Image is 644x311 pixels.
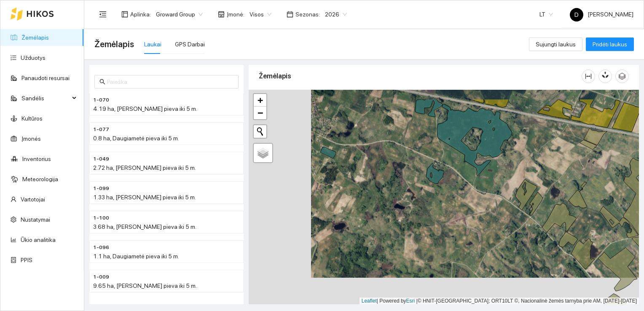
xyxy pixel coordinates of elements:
[130,10,151,19] span: Aplinka :
[93,105,197,112] span: 4.19 ha, [PERSON_NAME] pieva iki 5 m.
[254,125,266,138] button: Initiate a new search
[570,11,633,18] span: [PERSON_NAME]
[22,155,51,162] a: Inventorius
[360,298,639,305] div: | Powered by © HNIT-[GEOGRAPHIC_DATA]; ORT10LT ©, Nacionalinė žemės tarnyba prie AM, [DATE]-[DATE]
[254,94,266,107] a: Zoom in
[258,107,263,118] span: −
[144,40,161,49] div: Laukai
[94,38,134,51] span: Žemėlapis
[21,257,32,263] a: PPIS
[21,135,41,142] a: Įmonės
[529,41,582,48] a: Sujungti laukus
[21,75,70,81] a: Panaudoti resursai
[287,11,293,18] span: calendar
[93,96,109,104] span: 1-070
[325,8,347,21] span: 2026
[93,244,109,252] span: 1-096
[99,11,107,18] span: menu-fold
[586,41,634,48] a: Pridėti laukus
[93,185,109,193] span: 1-099
[107,77,233,86] input: Paieška
[22,176,58,182] a: Meteorologija
[175,40,205,49] div: GPS Darbai
[362,298,377,304] a: Leaflet
[21,90,70,107] span: Sandėlis
[536,40,576,49] span: Sujungti laukus
[93,135,179,142] span: 0.8 ha, Daugiametė pieva iki 5 m.
[582,70,595,83] button: column-width
[21,196,45,203] a: Vartotojai
[254,144,272,162] a: Layers
[259,64,582,88] div: Žemėlapis
[582,73,595,80] span: column-width
[94,6,111,23] button: menu-fold
[121,11,128,18] span: layout
[21,216,50,223] a: Nustatymai
[227,10,244,19] span: Įmonė :
[21,236,56,243] a: Ūkio analitika
[21,115,43,122] a: Kultūros
[218,11,225,18] span: shop
[93,155,109,163] span: 1-049
[21,54,46,61] a: Užduotys
[21,34,49,41] a: Žemėlapis
[258,95,263,105] span: +
[93,253,179,260] span: 1.1 ha, Daugiametė pieva iki 5 m.
[295,10,320,19] span: Sezonas :
[574,8,579,21] span: D
[529,38,582,51] button: Sujungti laukus
[406,298,415,304] a: Esri
[93,214,109,222] span: 1-100
[93,282,197,289] span: 9.65 ha, [PERSON_NAME] pieva iki 5 m.
[99,79,105,85] span: search
[586,38,634,51] button: Pridėti laukus
[539,8,553,21] span: LT
[593,40,627,49] span: Pridėti laukus
[93,194,196,201] span: 1.33 ha, [PERSON_NAME] pieva iki 5 m.
[93,126,109,134] span: 1-077
[254,107,266,119] a: Zoom out
[156,8,203,21] span: Groward Group
[416,298,418,304] span: |
[250,8,271,21] span: Visos
[93,273,109,281] span: 1-009
[93,223,196,230] span: 3.68 ha, [PERSON_NAME] pieva iki 5 m.
[93,164,196,171] span: 2.72 ha, [PERSON_NAME] pieva iki 5 m.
